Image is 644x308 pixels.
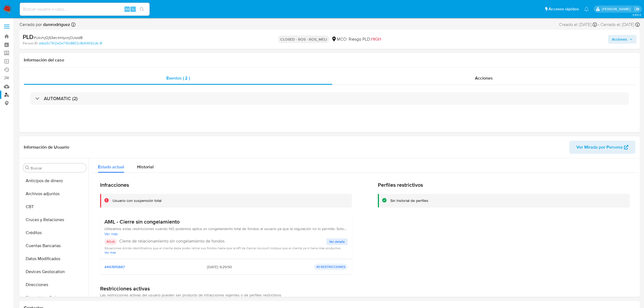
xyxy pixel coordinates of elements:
p: juan.montanobonaga@mercadolibre.com.co [602,6,632,12]
input: Buscar usuario o caso... [20,6,150,13]
b: Person ID [23,41,38,46]
span: Alt [125,6,129,12]
span: # UkvhjOjS3ec4mIyvxjCUsxdB [34,35,83,40]
span: Riesgo PLD: [349,36,381,42]
input: Buscar [31,166,84,171]
span: Cerrado por [19,22,70,28]
a: Salir [634,6,640,12]
div: Cerrado el: [DATE] [600,22,640,28]
span: Eventos ( 2 ) [166,75,190,81]
b: damrodriguez [42,21,70,28]
button: Ver Mirada por Persona [569,141,635,154]
div: AUTOMATIC (2) [30,92,629,105]
button: Anticipos de dinero [21,174,88,187]
button: Datos Modificados [21,252,88,265]
button: Cruces y Relaciones [21,213,88,226]
button: CBT [21,200,88,213]
h3: AUTOMATIC (2) [44,96,78,101]
span: HIGH [371,36,381,42]
b: PLD [23,32,34,41]
button: Archivos adjuntos [21,187,88,200]
button: Buscar [25,166,29,170]
button: Devices Geolocation [21,265,88,278]
a: ddbd3c7912e0e715fc8802c8b94692db [39,41,102,46]
h1: Información de Usuario [24,145,69,150]
button: search-icon [136,5,147,13]
span: Acciones [612,35,627,44]
p: CLOSED - ROS - ROS_MELI [278,35,329,43]
button: Cuentas Bancarias [21,239,88,252]
span: Acciones [475,75,493,81]
a: Notificaciones [584,7,589,11]
span: Ver Mirada por Persona [576,141,623,154]
div: Creado el: [DATE] [559,22,597,28]
button: Créditos [21,226,88,239]
span: s [132,6,134,12]
span: - [598,22,599,28]
div: MCO [331,36,346,42]
button: Dispositivos Point [21,291,88,304]
h1: Información del caso [24,57,635,63]
button: Acciones [608,35,636,44]
span: Accesos rápidos [549,6,579,12]
button: Direcciones [21,278,88,291]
